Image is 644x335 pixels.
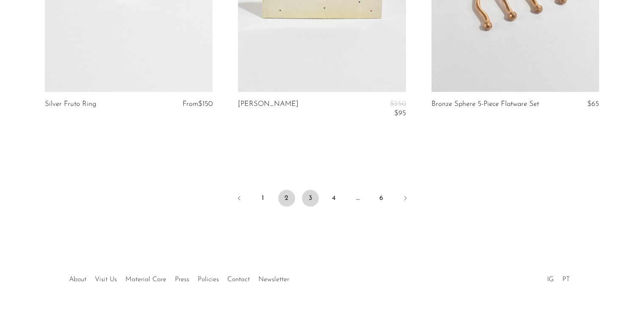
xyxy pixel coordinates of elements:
[231,190,248,208] a: Previous
[394,110,406,117] span: $95
[167,100,213,108] div: From
[302,190,319,207] a: 3
[278,190,295,207] span: 2
[198,100,213,108] span: $150
[562,276,570,283] a: PT
[227,276,250,283] a: Contact
[95,276,117,283] a: Visit Us
[431,100,539,108] a: Bronze Sphere 5-Piece Flatware Set
[349,190,366,207] span: …
[45,100,96,108] a: Silver Fruto Ring
[543,269,574,285] ul: Social Medias
[125,276,166,283] a: Material Care
[175,276,189,283] a: Press
[238,100,299,118] a: [PERSON_NAME]
[373,190,390,207] a: 6
[69,276,86,283] a: About
[326,190,343,207] a: 4
[397,190,414,208] a: Next
[254,190,271,207] a: 1
[390,100,406,108] span: $250
[587,100,599,108] span: $65
[547,276,554,283] a: IG
[65,269,293,285] ul: Quick links
[198,276,219,283] a: Policies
